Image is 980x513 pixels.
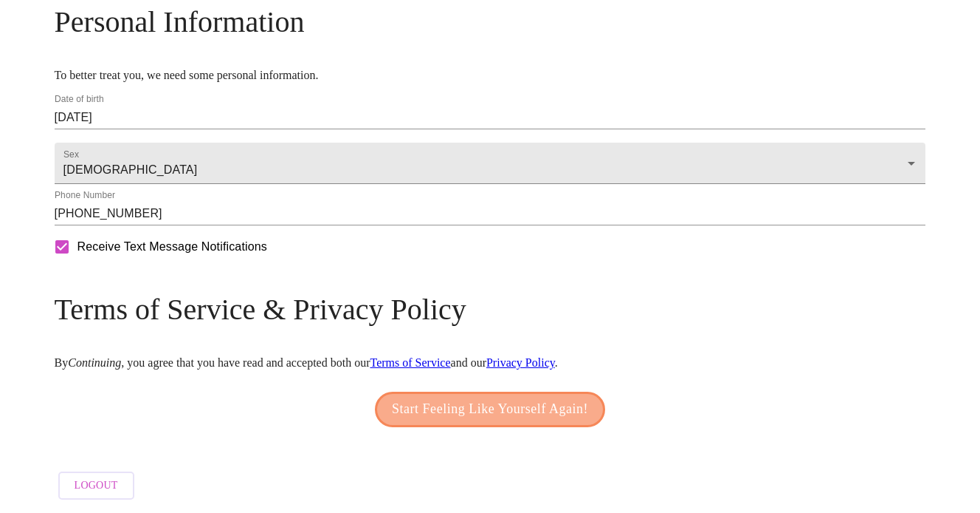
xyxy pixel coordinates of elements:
[77,238,267,256] span: Receive Text Message Notifications
[75,477,118,495] span: Logout
[55,69,926,82] p: To better treat you, we need some personal information.
[392,398,588,421] span: Start Feeling Like Yourself Again!
[58,472,134,500] button: Logout
[55,4,926,39] h3: Personal Information
[55,191,115,200] label: Phone Number
[55,143,926,184] div: [DEMOGRAPHIC_DATA]
[370,356,450,369] a: Terms of Service
[55,292,926,327] h3: Terms of Service & Privacy Policy
[68,356,121,369] em: Continuing
[486,356,555,369] a: Privacy Policy
[55,356,926,370] p: By , you agree that you have read and accepted both our and our .
[55,95,104,104] label: Date of birth
[375,392,605,427] button: Start Feeling Like Yourself Again!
